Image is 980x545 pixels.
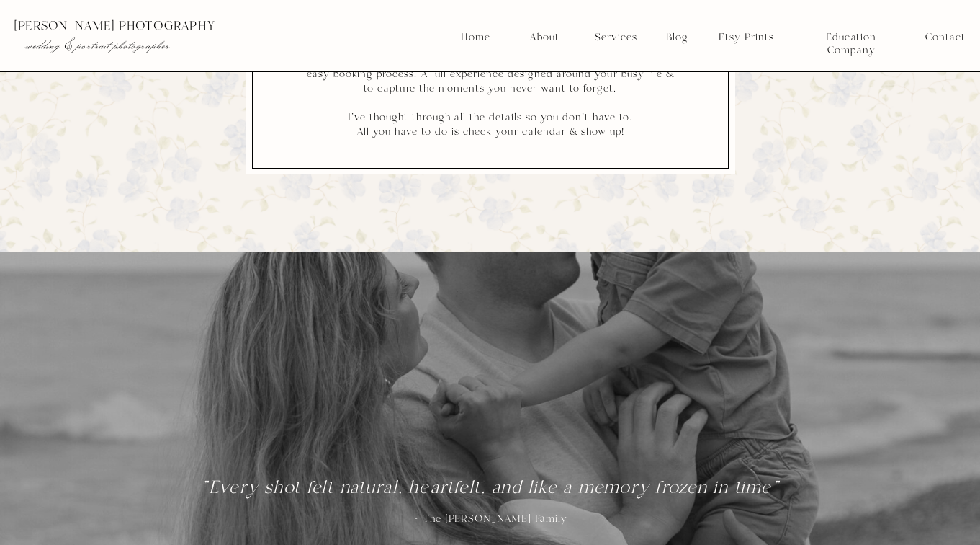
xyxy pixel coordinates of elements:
[201,475,780,501] i: "Every shot felt natural, heartfelt, and like a memory frozen in time"
[526,31,562,44] a: About
[361,513,621,523] h2: - The [PERSON_NAME] Family
[801,31,901,44] a: Education Company
[14,19,265,32] p: [PERSON_NAME] photography
[25,38,235,53] p: wedding & portrait photographer
[925,31,965,44] a: Contact
[661,31,693,44] a: Blog
[460,31,491,44] a: Home
[713,31,779,44] a: Etsy Prints
[589,31,642,44] a: Services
